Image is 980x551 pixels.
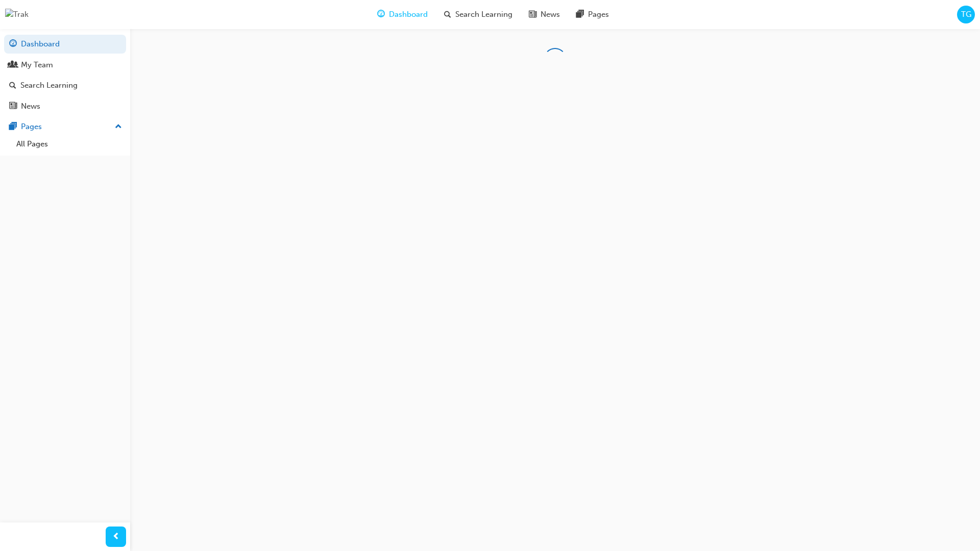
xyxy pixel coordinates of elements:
[20,80,78,91] div: Search Learning
[529,8,536,21] span: news-icon
[9,122,17,132] span: pages-icon
[389,9,428,20] span: Dashboard
[4,56,126,74] a: My Team
[4,117,126,136] button: Pages
[4,35,126,54] a: Dashboard
[576,8,584,21] span: pages-icon
[521,4,568,25] a: news-iconNews
[9,81,16,90] span: search-icon
[21,121,42,133] div: Pages
[541,9,560,20] span: News
[5,9,29,20] img: Trak
[4,33,126,117] button: DashboardMy TeamSearch LearningNews
[9,61,17,70] span: people-icon
[21,59,53,71] div: My Team
[369,4,436,25] a: guage-iconDashboard
[377,8,385,21] span: guage-icon
[444,8,451,21] span: search-icon
[568,4,617,25] a: pages-iconPages
[4,97,126,116] a: News
[588,9,609,20] span: Pages
[12,136,126,152] a: All Pages
[957,6,975,23] button: TG
[9,40,17,49] span: guage-icon
[961,9,971,20] span: TG
[115,120,122,134] span: up-icon
[9,102,17,111] span: news-icon
[4,76,126,95] a: Search Learning
[436,4,521,25] a: search-iconSearch Learning
[112,531,120,543] span: prev-icon
[21,101,40,112] div: News
[455,9,512,20] span: Search Learning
